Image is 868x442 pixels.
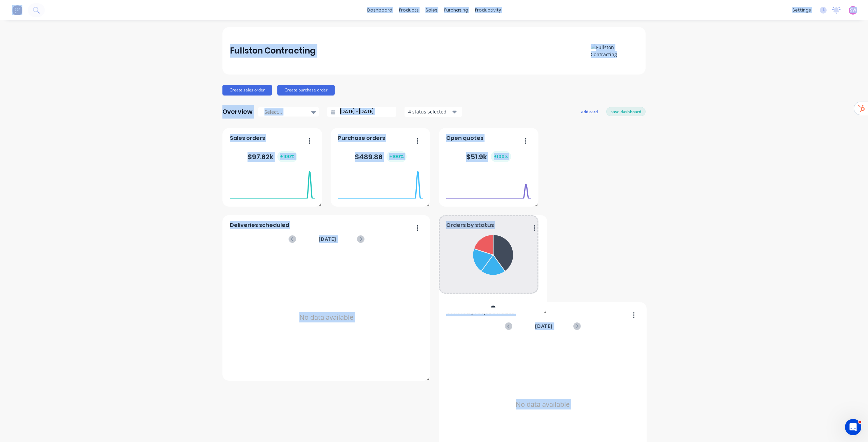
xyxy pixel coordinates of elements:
[230,134,265,142] span: Sales orders
[277,85,335,96] button: Create purchase order
[230,252,423,383] div: No data available
[850,7,856,13] span: SW
[222,85,272,96] button: Create sales order
[466,151,511,162] div: $ 51.9k
[405,107,462,117] button: 4 status selected
[230,44,316,58] div: Fullston Contracting
[606,107,646,116] button: save dashboard
[535,322,553,330] span: [DATE]
[396,5,422,15] div: products
[338,134,385,142] span: Purchase orders
[222,105,253,119] div: Overview
[845,419,861,435] iframe: Intercom live chat
[408,108,451,115] div: 4 status selected
[387,151,407,162] div: + 100 %
[364,5,396,15] a: dashboard
[422,5,441,15] div: sales
[319,235,336,243] span: [DATE]
[277,151,297,162] div: + 100 %
[472,5,505,15] div: productivity
[248,151,297,162] div: $ 97.62k
[577,107,602,116] button: add card
[12,5,22,15] img: Factory
[441,5,472,15] div: purchasing
[355,151,407,162] div: $ 489.86
[789,5,814,15] div: settings
[491,151,511,162] div: + 100 %
[591,44,638,58] img: Fullston Contracting
[446,134,484,142] span: Open quotes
